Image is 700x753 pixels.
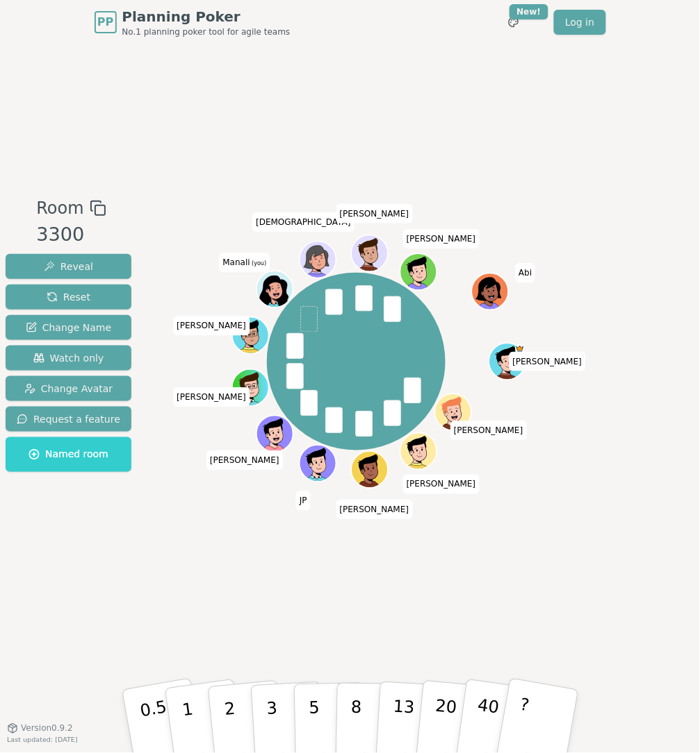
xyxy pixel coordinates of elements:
span: Reset [47,290,90,304]
span: Click to change your name [403,229,480,248]
a: Log in [554,10,605,35]
span: Watch only [33,351,104,365]
span: Click to change your name [220,253,270,272]
span: Click to change your name [206,450,283,470]
button: Version0.9.2 [7,723,73,734]
div: 3300 [36,221,106,249]
button: Change Avatar [6,376,131,401]
span: Click to change your name [173,387,250,407]
span: Click to change your name [450,421,527,441]
button: New! [501,10,526,35]
button: Watch only [6,346,131,371]
span: Click to change your name [336,500,413,519]
span: Planning Poker [122,7,291,26]
span: Click to change your name [515,263,535,282]
span: Click to change your name [336,203,413,223]
span: Change Avatar [24,382,113,396]
a: PPPlanning PokerNo.1 planning poker tool for agile teams [95,7,291,37]
span: Request a feature [17,412,120,426]
button: Request a feature [6,407,131,432]
span: Click to change your name [296,491,311,511]
button: Named room [6,437,131,472]
span: Click to change your name [510,352,586,371]
span: Click to change your name [403,474,480,493]
div: New! [510,4,549,19]
span: Change Name [26,321,111,335]
span: Last updated: [DATE] [7,736,78,744]
span: PP [97,14,113,31]
span: Room [36,196,83,221]
span: Click to change your name [173,316,250,335]
span: Dan is the host [515,344,524,353]
span: No.1 planning poker tool for agile teams [122,26,291,37]
span: Click to change your name [252,212,354,232]
button: Reset [6,285,131,310]
span: Reveal [44,260,93,273]
button: Reveal [6,254,131,279]
span: (you) [250,260,267,266]
span: Version 0.9.2 [21,723,73,734]
span: Named room [29,448,108,462]
button: Click to change your avatar [257,272,291,306]
button: Change Name [6,315,131,340]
